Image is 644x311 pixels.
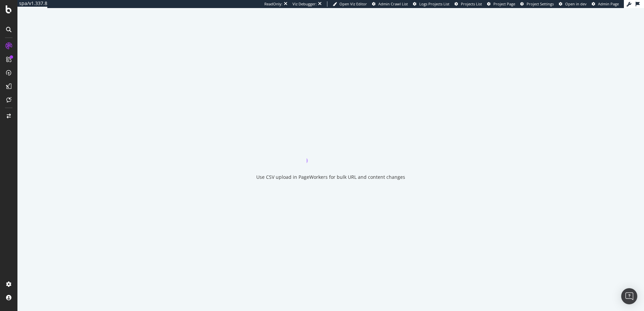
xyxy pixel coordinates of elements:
[339,1,367,6] span: Open Viz Editor
[592,1,619,7] a: Admin Page
[307,139,355,163] div: animation
[264,1,282,7] div: ReadOnly:
[527,1,554,6] span: Project Settings
[419,1,449,6] span: Logs Projects List
[378,1,408,6] span: Admin Crawl List
[598,1,619,6] span: Admin Page
[372,1,408,7] a: Admin Crawl List
[487,1,515,7] a: Project Page
[413,1,449,7] a: Logs Projects List
[461,1,482,6] span: Projects List
[333,1,367,7] a: Open Viz Editor
[292,1,317,7] div: Viz Debugger:
[454,1,482,7] a: Projects List
[493,1,515,6] span: Project Page
[565,1,587,6] span: Open in dev
[559,1,587,7] a: Open in dev
[621,288,637,304] div: Open Intercom Messenger
[520,1,554,7] a: Project Settings
[256,174,405,180] div: Use CSV upload in PageWorkers for bulk URL and content changes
